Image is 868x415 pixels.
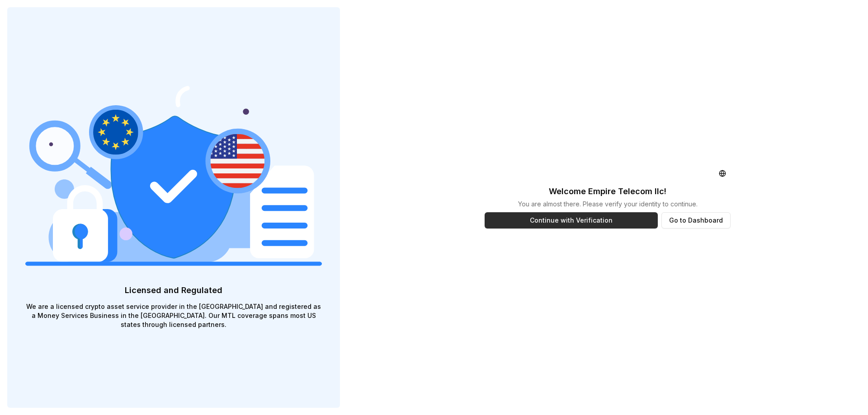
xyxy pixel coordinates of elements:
[661,212,731,228] button: Go to Dashboard
[25,302,322,329] p: We are a licensed crypto asset service provider in the [GEOGRAPHIC_DATA] and registered as a Mone...
[25,284,322,297] p: Licensed and Regulated
[485,212,658,228] button: Continue with Verification
[518,200,698,209] p: You are almost there. Please verify your identity to continue.
[549,185,666,198] p: Welcome Empire Telecom llc !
